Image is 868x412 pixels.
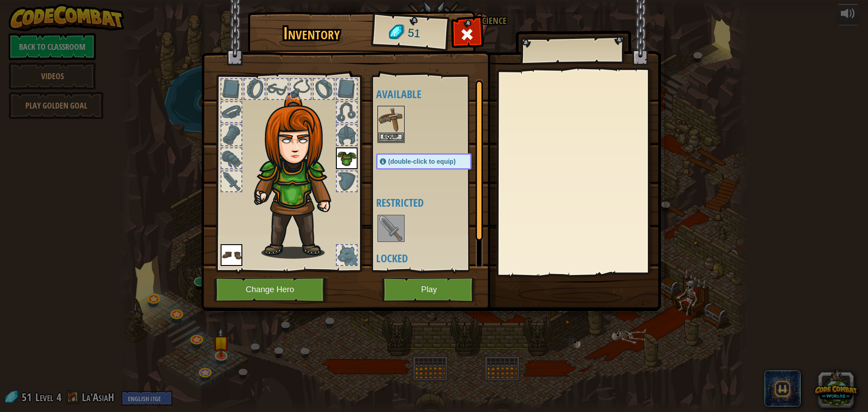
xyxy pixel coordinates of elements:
span: 51 [407,25,421,42]
span: (double-click to equip) [388,158,456,165]
h4: Available [376,88,490,100]
h4: Restricted [376,197,490,208]
button: Change Hero [214,277,329,302]
h4: Locked [376,252,490,264]
button: Play [382,277,476,302]
img: portrait.png [336,147,358,169]
h1: Inventory [254,24,369,43]
img: portrait.png [378,107,404,132]
img: portrait.png [221,244,242,266]
img: portrait.png [378,216,404,241]
img: hair_f2.png [250,92,347,259]
button: Equip [378,133,404,142]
